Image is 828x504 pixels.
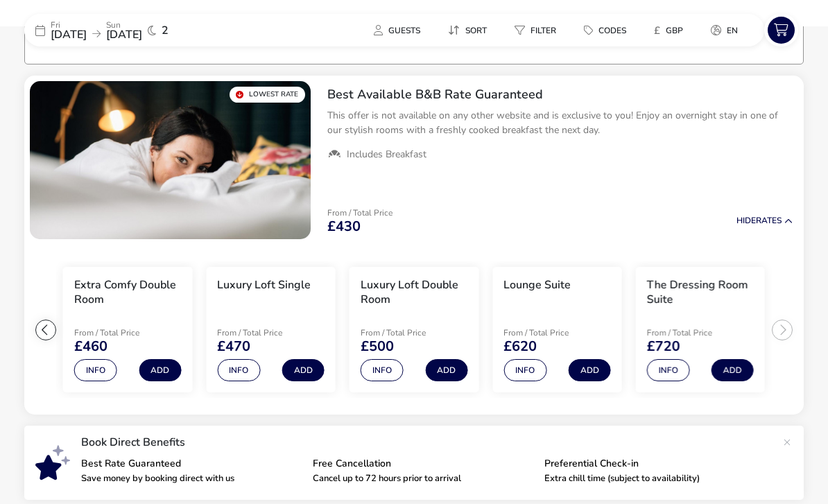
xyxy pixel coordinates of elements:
div: Best Available B&B Rate GuaranteedThis offer is not available on any other website and is exclusi... [316,76,804,173]
button: Filter [503,20,567,40]
naf-pibe-menu-bar-item: en [700,20,754,40]
button: Add [139,359,181,381]
p: Extra chill time (subject to availability) [544,474,765,483]
span: Includes Breakfast [347,148,426,161]
span: £720 [647,340,680,354]
span: Guests [388,25,420,36]
swiper-slide: 2 / 6 [56,261,199,399]
naf-pibe-menu-bar-item: Codes [573,20,643,40]
i: £ [654,24,660,37]
span: Hide [736,215,756,226]
p: From / Total Price [361,329,459,337]
p: Cancel up to 72 hours prior to arrival [313,474,533,483]
p: From / Total Price [503,329,602,337]
button: Add [282,359,325,381]
span: en [727,25,738,36]
naf-pibe-menu-bar-item: Filter [503,20,573,40]
p: From / Total Price [647,329,745,337]
naf-pibe-menu-bar-item: £GBP [643,20,700,40]
h3: Luxury Loft Double Room [361,278,467,307]
naf-pibe-menu-bar-item: Sort [437,20,503,40]
p: Preferential Check-in [544,459,765,469]
span: 2 [162,25,169,36]
h3: Extra Comfy Double Room [74,278,181,307]
div: Lowest Rate [230,87,305,103]
span: Sort [465,25,487,36]
swiper-slide: 1 / 1 [30,81,311,239]
button: HideRates [736,216,793,225]
h3: Luxury Loft Single [217,278,311,293]
h3: Lounge Suite [503,278,571,293]
p: Best Rate Guaranteed [81,459,302,469]
button: Info [503,359,546,381]
p: Save money by booking direct with us [81,474,302,483]
span: Codes [598,25,626,36]
button: en [700,20,749,40]
p: From / Total Price [74,329,173,337]
p: Book Direct Benefits [81,437,776,448]
button: Info [74,359,117,381]
swiper-slide: 6 / 6 [629,261,772,399]
span: £500 [361,340,394,354]
span: £430 [327,220,361,234]
span: [DATE] [51,27,87,42]
div: Fri[DATE]Sun[DATE]2 [24,14,232,46]
naf-pibe-menu-bar-item: Guests [363,20,437,40]
h3: The Dressing Room Suite [647,278,754,307]
span: [DATE] [106,27,142,42]
button: Guests [363,20,431,40]
button: £GBP [643,20,694,40]
span: £460 [74,340,107,354]
span: GBP [666,25,683,36]
p: Fri [51,21,87,29]
p: From / Total Price [217,329,316,337]
swiper-slide: 5 / 6 [485,261,628,399]
p: Free Cancellation [313,459,533,469]
button: Codes [573,20,637,40]
h2: Best Available B&B Rate Guaranteed [327,87,793,103]
button: Sort [437,20,498,40]
p: This offer is not available on any other website and is exclusive to you! Enjoy an overnight stay... [327,108,793,137]
span: Filter [531,25,556,36]
button: Info [361,359,404,381]
button: Add [425,359,467,381]
button: Add [569,359,611,381]
p: Sun [106,21,142,29]
button: Add [711,359,754,381]
span: £620 [503,340,537,354]
button: Info [647,359,690,381]
span: £470 [217,340,250,354]
p: From / Total Price [327,209,393,217]
button: Info [217,359,260,381]
swiper-slide: 4 / 6 [343,261,485,399]
swiper-slide: 3 / 6 [199,261,342,399]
